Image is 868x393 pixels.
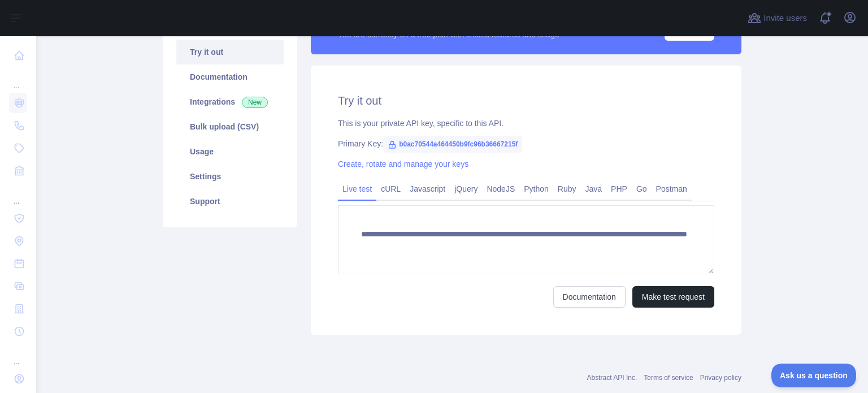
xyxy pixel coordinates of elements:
a: Integrations New [176,89,284,114]
span: Invite users [763,12,807,25]
a: jQuery [450,180,482,198]
a: cURL [376,180,405,198]
span: b0ac70544a464450b9fc96b36667215f [383,136,522,153]
a: Python [519,180,553,198]
a: Postman [652,180,692,198]
iframe: Toggle Customer Support [771,364,857,387]
a: Bulk upload (CSV) [176,114,284,139]
div: This is your private API key, specific to this API. [338,118,714,129]
a: Live test [338,180,376,198]
div: ... [9,68,27,90]
a: Javascript [405,180,450,198]
a: Go [632,180,652,198]
a: Terms of service [644,374,693,382]
a: Usage [176,139,284,164]
div: Primary Key: [338,138,714,149]
a: Documentation [553,286,626,308]
a: PHP [606,180,632,198]
span: New [242,97,268,108]
a: Privacy policy [700,374,741,382]
a: Settings [176,164,284,189]
a: Ruby [553,180,581,198]
a: NodeJS [482,180,519,198]
button: Make test request [632,286,714,308]
a: Documentation [176,64,284,89]
a: Support [176,189,284,214]
h2: Try it out [338,93,714,109]
a: Abstract API Inc. [587,374,637,382]
div: ... [9,183,27,206]
div: ... [9,344,27,366]
a: Java [581,180,607,198]
button: Invite users [745,9,809,27]
a: Try it out [176,40,284,64]
a: Create, rotate and manage your keys [338,159,468,169]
